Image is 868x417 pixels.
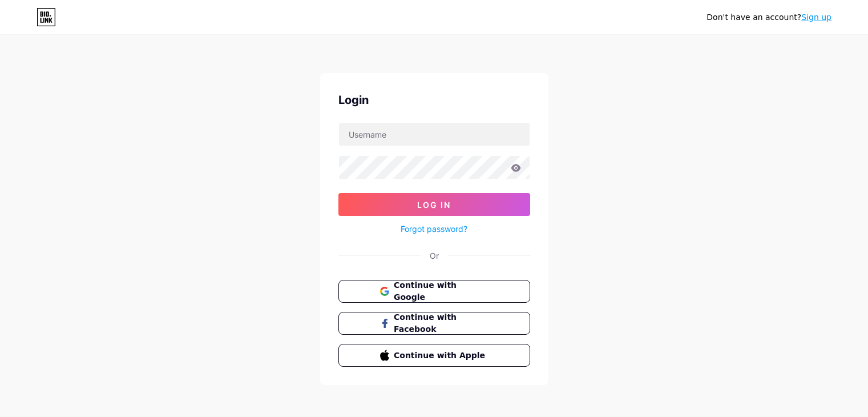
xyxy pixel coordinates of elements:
[338,280,530,303] button: Continue with Google
[338,312,530,335] button: Continue with Facebook
[801,13,831,22] a: Sign up
[338,91,530,109] div: Login
[706,11,831,23] div: Don't have an account?
[430,250,439,262] div: Or
[417,200,451,210] span: Log In
[394,279,488,303] span: Continue with Google
[394,311,488,335] span: Continue with Facebook
[401,223,467,235] a: Forgot password?
[338,344,530,367] button: Continue with Apple
[338,193,530,216] button: Log In
[394,350,488,362] span: Continue with Apple
[339,123,530,146] input: Username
